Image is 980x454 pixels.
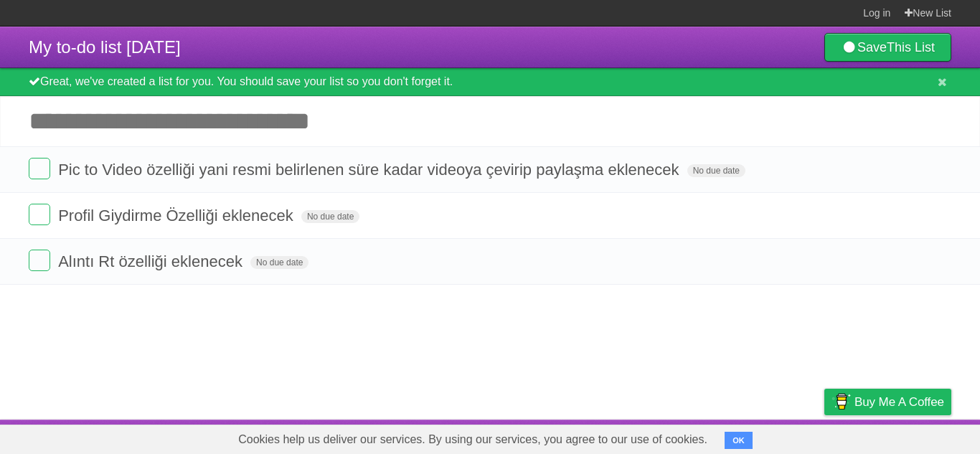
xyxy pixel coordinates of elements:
[854,389,944,415] span: Buy me a coffee
[687,164,745,177] span: No due date
[250,256,308,269] span: No due date
[301,210,359,223] span: No due date
[29,204,50,225] label: Done
[831,389,851,414] img: Buy me a coffee
[861,423,951,450] a: Suggest a feature
[757,423,788,450] a: Terms
[224,425,722,454] span: Cookies help us deliver our services. By using our services, you agree to our use of cookies.
[29,250,50,271] label: Done
[725,432,753,449] button: OK
[806,423,843,450] a: Privacy
[824,33,951,62] a: SaveThis List
[29,158,50,179] label: Done
[29,37,181,57] span: My to-do list [DATE]
[887,40,935,55] b: This List
[824,389,951,415] a: Buy me a coffee
[58,161,682,179] span: Pic to Video özelliği yani resmi belirlenen süre kadar videoya çevirip paylaşma eklenecek
[58,252,246,270] span: Alıntı Rt özelliği eklenecek
[58,207,297,224] span: Profil Giydirme Özelliği eklenecek
[681,423,739,450] a: Developers
[633,423,664,450] a: About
